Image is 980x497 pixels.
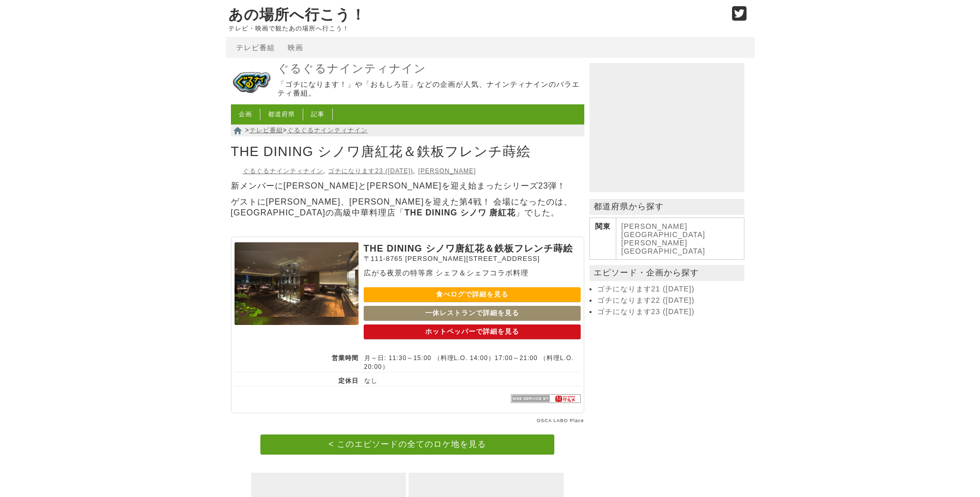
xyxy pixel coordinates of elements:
[537,418,584,423] a: OSCA LABO Place
[239,111,252,118] a: 企画
[231,125,584,136] nav: > >
[589,199,744,215] p: 都道府県から探す
[268,111,295,118] a: 都道府県
[589,265,744,281] p: エピソード・企画から探す
[359,350,581,372] td: 月～日: 11:30～15:00 （料理L.O. 14:00）17:00～21:00 （料理L.O. 20:00）
[364,269,581,278] p: 広がる夜景の特等席 シェフ＆シェフコラボ料理
[511,394,581,403] img: ホットペッパー Webサービス
[228,7,366,23] a: あの場所へ行こう！
[621,239,688,247] a: [PERSON_NAME]
[231,60,272,102] img: ぐるぐるナインティナイン
[250,127,283,134] a: テレビ番組
[243,167,325,175] li: ,
[228,25,721,32] p: テレビ・映画で観たあの場所へ行こう！
[597,296,742,305] a: ゴチになります22 ([DATE])
[328,167,415,175] li: ,
[364,287,581,302] a: 食べログで詳細を見る
[231,181,584,192] p: 新メンバーに[PERSON_NAME]と[PERSON_NAME]を迎え始まったシリーズ23弾！
[405,255,540,262] span: [PERSON_NAME][STREET_ADDRESS]
[287,127,368,134] a: ぐるぐるナインティナイン
[231,197,584,219] p: ゲストに[PERSON_NAME]、[PERSON_NAME]を迎えた第4戦！ 会場になったのは、[GEOGRAPHIC_DATA]の高級中華料理店「 」でした。
[328,167,413,175] a: ゴチになります23 ([DATE])
[364,255,403,262] span: 〒111-8765
[597,285,742,294] a: ゴチになります21 ([DATE])
[405,208,516,217] strong: THE DINING シノワ 唐紅花
[364,242,581,255] p: THE DINING シノワ唐紅花＆鉄板フレンチ蒔絵
[277,80,582,98] p: 「ゴチになります！」や「おもしろ荘」などの企画が人気、ナインティナインのバラエティ番組。
[260,434,554,455] a: < このエピソードの全てのロケ地を見る
[231,95,272,103] a: ぐるぐるナインティナイン
[235,350,359,372] th: 営業時間
[364,306,581,321] a: 一休レストランで詳細を見る
[311,111,324,118] a: 記事
[235,372,359,386] th: 定休日
[288,43,303,52] a: 映画
[231,141,584,163] h1: THE DINING シノワ唐紅花＆鉄板フレンチ蒔絵
[277,61,582,76] a: ぐるぐるナインティナイン
[359,372,581,386] td: なし
[235,242,359,325] img: THE DINING シノワ唐紅花＆鉄板フレンチ蒔絵
[621,222,706,239] a: [PERSON_NAME][GEOGRAPHIC_DATA]
[621,247,706,255] a: [GEOGRAPHIC_DATA]
[589,218,616,260] th: 関東
[732,12,747,21] a: Twitter (@go_thesights)
[418,167,476,175] a: [PERSON_NAME]
[236,43,275,52] a: テレビ番組
[589,63,744,192] iframe: Advertisement
[597,307,742,317] a: ゴチになります23 ([DATE])
[243,167,323,175] a: ぐるぐるナインティナイン
[364,324,581,339] a: ホットペッパーで詳細を見る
